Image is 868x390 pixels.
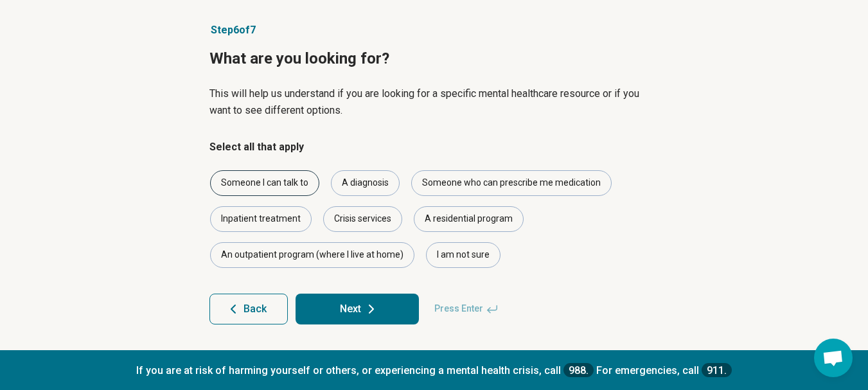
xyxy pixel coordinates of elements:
div: Someone who can prescribe me medication [411,170,612,196]
div: An outpatient program (where I live at home) [210,242,414,268]
p: This will help us understand if you are looking for a specific mental healthcare resource or if y... [209,85,659,119]
div: A diagnosis [331,170,400,196]
p: Step 6 of 7 [209,22,659,38]
button: Next [296,294,419,324]
button: Back [209,294,288,324]
a: 911. [702,362,732,377]
legend: Select all that apply [209,139,304,155]
div: I am not sure [426,242,500,268]
h1: What are you looking for? [209,48,659,70]
div: Inpatient treatment [210,206,312,232]
span: Press Enter [427,294,506,324]
p: If you are at risk of harming yourself or others, or experiencing a mental health crisis, call Fo... [13,362,855,377]
span: Back [244,304,267,314]
div: A residential program [414,206,524,232]
div: Open chat [814,339,853,377]
div: Someone I can talk to [210,170,319,196]
a: 988. [563,362,594,377]
div: Crisis services [323,206,402,232]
